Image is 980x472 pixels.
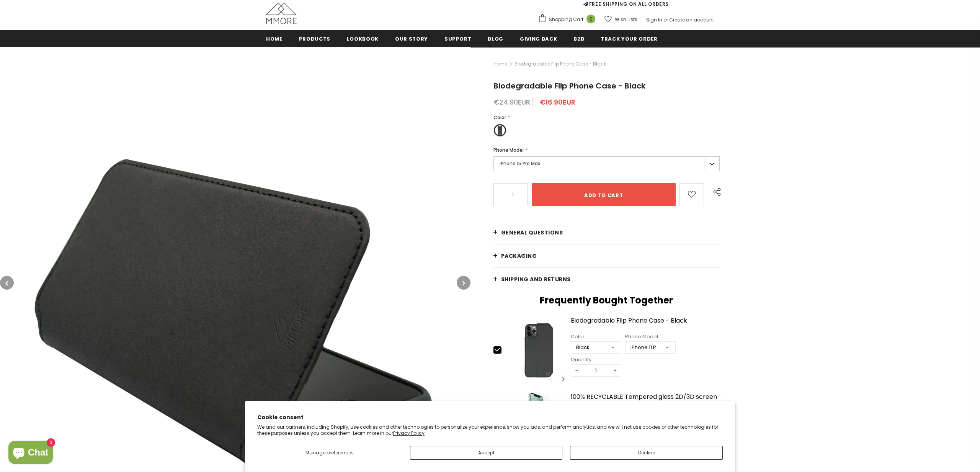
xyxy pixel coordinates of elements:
[509,315,569,386] img: Biodegradable Flip Phone Case - Black image 0
[573,35,584,43] span: B2B
[493,221,720,244] a: General Questions
[410,446,563,460] button: Accept
[571,333,621,341] div: Color
[586,15,595,23] span: 0
[549,16,583,23] span: Shopping Cart
[601,35,657,43] span: Track your order
[266,3,297,24] img: MMORE Cases
[646,16,662,23] a: Sign In
[501,229,563,236] span: General Questions
[669,16,714,23] a: Create an account
[570,446,723,460] button: Decline
[266,30,283,47] a: Home
[257,446,402,460] button: Manage preferences
[663,16,668,23] span: or
[625,333,676,341] div: Phone Model
[501,252,537,260] span: PACKAGING
[540,97,575,107] span: €16.90EUR
[601,30,657,47] a: Track your order
[347,30,379,47] a: Lookbook
[630,344,660,351] div: iPhone 11 PRO
[493,59,507,69] a: Home
[493,97,530,107] span: €24.90EUR
[395,35,428,43] span: Our Story
[393,430,425,436] a: Privacy Policy
[538,14,599,25] a: Shopping Cart 0
[493,156,720,171] label: iPhone 15 Pro Max
[493,244,720,267] a: PACKAGING
[514,59,606,69] span: Biodegradable Flip Phone Case - Black
[305,449,354,456] span: Manage preferences
[509,392,569,439] img: 100% RECYCLABLE Tempered glass 2D/3D screen protector image 0
[493,295,720,306] h2: Frequently Bought Together
[444,30,472,47] a: support
[571,356,621,364] div: Quantity
[573,30,584,47] a: B2B
[493,147,524,153] span: Phone Model
[576,344,606,351] div: Black
[532,183,676,206] input: Add to cart
[488,35,503,43] span: Blog
[520,35,557,43] span: Giving back
[604,13,637,26] a: Wish Lists
[257,424,723,436] p: We and our partners, including Shopify, use cookies and other technologies to personalize your ex...
[488,30,503,47] a: Blog
[615,16,637,23] span: Wish Lists
[493,268,720,291] a: Shipping and returns
[571,317,720,331] a: Biodegradable Flip Phone Case - Black
[257,413,723,421] h2: Cookie consent
[444,35,472,43] span: support
[6,441,55,466] inbox-online-store-chat: Shopify online store chat
[571,365,583,376] span: −
[493,80,645,91] span: Biodegradable Flip Phone Case - Black
[266,35,283,43] span: Home
[520,30,557,47] a: Giving back
[395,30,428,47] a: Our Story
[571,393,720,407] a: 100% RECYCLABLE Tempered glass 2D/3D screen protector
[609,365,621,376] span: +
[299,35,330,43] span: Products
[299,30,330,47] a: Products
[493,114,506,121] span: Color
[347,35,379,43] span: Lookbook
[501,275,571,283] span: Shipping and returns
